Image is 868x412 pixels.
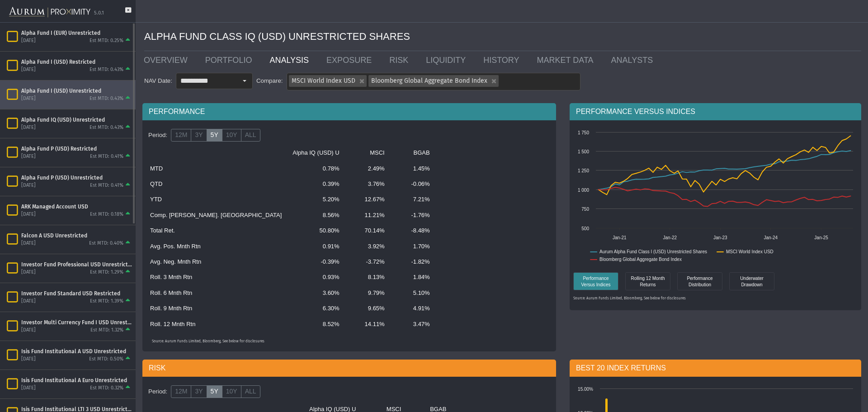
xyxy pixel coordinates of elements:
td: 0.91% [287,239,344,254]
div: Est MTD: 0.41% [90,153,123,160]
div: Est MTD: 0.50% [89,356,123,363]
div: Isis Fund Institutional A USD Unrestricted [21,348,132,355]
a: OVERVIEW [137,51,198,69]
td: 1.84% [390,270,435,285]
td: 8.52% [287,317,344,332]
a: PORTFOLIO [198,51,263,69]
div: Est MTD: 1.39% [90,298,123,305]
div: [DATE] [21,298,36,305]
div: Investor Fund Standard USD Restricted [21,290,132,297]
div: Falcon A USD Unrestricted [21,232,132,239]
text: 1 250 [578,168,589,173]
td: Roll. 9 Mnth Rtn [145,301,287,316]
td: 0.93% [287,270,344,285]
div: Est MTD: 0.43% [90,66,123,73]
td: 5.10% [390,285,435,301]
text: Bloomberg Global Aggregate Bond Index [599,257,682,262]
text: Jan-24 [764,235,778,240]
div: Performance Distribution [679,275,720,288]
div: Bloomberg Global Aggregate Bond Index [367,73,499,87]
td: 3.76% [345,176,390,192]
label: 10Y [222,129,241,142]
div: Alpha Fund I (USD) Restricted [21,58,132,66]
text: Jan-22 [663,235,677,240]
td: Roll. 12 Mnth Rtn [145,317,287,332]
td: -0.39% [287,254,344,270]
a: RISK [382,51,419,69]
td: Roll. 6 Mnth Rtn [145,285,287,301]
div: [DATE] [21,66,36,73]
div: [DATE] [21,182,36,189]
td: 3.60% [287,285,344,301]
td: 3.92% [345,239,390,254]
div: [DATE] [21,327,36,334]
td: 4.91% [390,301,435,316]
div: Alpha Fund P (USD) Restricted [21,145,132,152]
td: -1.82% [390,254,435,270]
div: [DATE] [21,385,36,392]
td: 6.30% [287,301,344,316]
div: Alpha Fund P (USD) Unrestricted [21,174,132,181]
div: Period: [145,128,171,143]
div: Period: [145,384,171,399]
div: Performance Versus Indices [576,275,616,288]
div: Compare: [253,77,287,85]
td: -0.06% [390,176,435,192]
div: NAV Date: [142,77,176,85]
td: BGAB [390,145,435,161]
div: [DATE] [21,124,36,131]
div: PERFORMANCE VERSUS INDICES [570,103,861,120]
td: -3.72% [345,254,390,270]
td: Comp. [PERSON_NAME]. [GEOGRAPHIC_DATA] [145,208,287,223]
td: 0.78% [287,161,344,176]
div: [DATE] [21,38,36,44]
td: 14.11% [345,317,390,332]
div: Underwater Drawdown [729,272,774,290]
td: Avg. Neg. Mnth Rtn [145,254,287,270]
div: Investor Multi Currency Fund I USD Unrestricted [21,319,132,326]
a: LIQUIDITY [419,51,476,69]
text: Jan-23 [713,235,727,240]
a: EXPOSURE [320,51,382,69]
text: MSCI World Index USD [726,249,774,254]
label: 3Y [191,385,207,398]
td: Total Ret. [145,223,287,238]
text: Aurum Alpha Fund Class I (USD) Unrestricted Shares [599,249,707,254]
div: Est MTD: 1.32% [90,327,123,334]
text: 1 750 [578,130,589,135]
div: Est MTD: 0.25% [90,38,123,44]
span: Bloomberg Global Aggregate Bond Index [371,77,487,85]
td: 12.67% [345,192,390,207]
div: [DATE] [21,356,36,363]
a: ANALYSIS [263,51,320,69]
text: 1 500 [578,149,589,154]
div: RISK [142,360,556,377]
text: 1 000 [578,188,589,193]
td: 0.39% [287,176,344,192]
td: 7.21% [390,192,435,207]
div: 5.0.1 [94,10,104,17]
a: MARKET DATA [530,51,604,69]
div: [DATE] [21,269,36,276]
div: Est MTD: 1.29% [90,269,123,276]
div: MSCI World Index USD [287,73,367,87]
label: 10Y [222,385,241,398]
a: ANALYSTS [604,51,664,69]
td: Avg. Pos. Mnth Rtn [145,239,287,254]
div: Est MTD: 0.18% [90,211,123,218]
div: Est MTD: 0.43% [90,95,123,102]
a: HISTORY [476,51,530,69]
div: Est MTD: 0.43% [90,124,123,131]
label: ALL [241,385,260,398]
td: -1.76% [390,208,435,223]
td: MSCI [345,145,390,161]
div: [DATE] [21,153,36,160]
div: Est MTD: 0.40% [89,240,123,247]
text: 15.00% [578,387,593,392]
div: Est MTD: 0.41% [90,182,123,189]
label: ALL [241,129,260,142]
td: Alpha IQ (USD) U [287,145,344,161]
td: QTD [145,176,287,192]
p: Source: Aurum Funds Limited, Bloomberg, See below for disclosures [573,296,858,301]
div: Alpha Fund IQ (USD) Unrestricted [21,116,132,123]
